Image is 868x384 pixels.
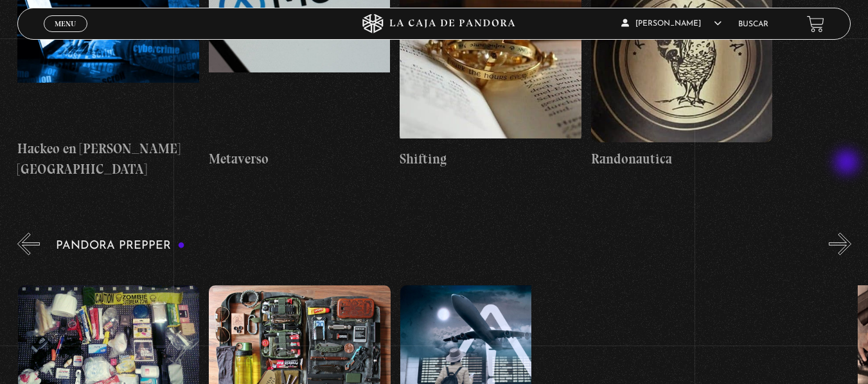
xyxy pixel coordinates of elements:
[209,149,391,169] h4: Metaverso
[50,31,80,40] span: Cerrar
[56,240,185,252] h3: Pandora Prepper
[829,233,851,255] button: Next
[400,149,581,169] h4: Shifting
[17,233,40,255] button: Previous
[55,20,76,28] span: Menu
[807,15,824,32] a: View your shopping cart
[17,138,199,179] h4: Hackeo en [PERSON_NAME][GEOGRAPHIC_DATA]
[591,149,773,169] h4: Randonautica
[621,20,722,28] span: [PERSON_NAME]
[738,21,768,28] a: Buscar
